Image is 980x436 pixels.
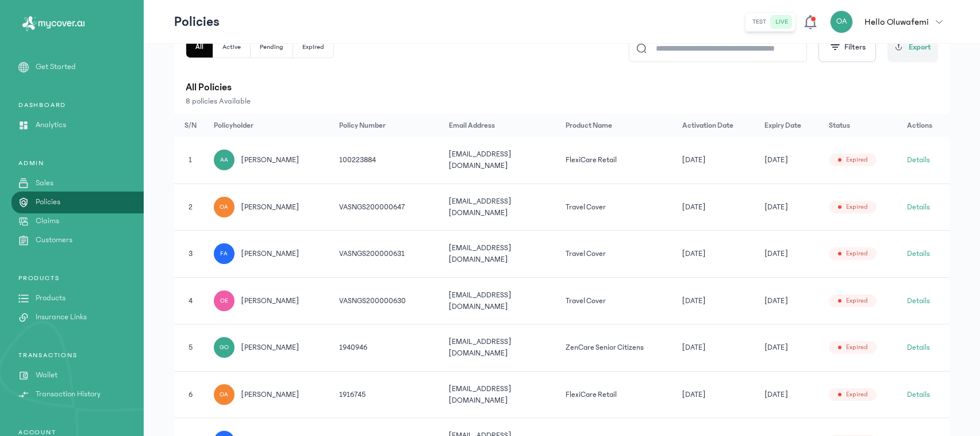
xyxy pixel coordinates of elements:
span: 6 [189,391,193,399]
button: Details [907,248,930,259]
td: 1940946 [332,324,441,372]
span: [DATE] [764,248,788,259]
td: FlexiCare Retail [559,371,675,418]
span: [EMAIL_ADDRESS][DOMAIN_NAME] [449,150,512,170]
td: Travel Cover [559,277,675,324]
div: AA [214,150,235,170]
button: Export [887,32,938,62]
button: Filters [818,32,876,62]
p: All Policies [186,79,938,95]
button: Pending [251,37,293,58]
span: Expired [846,390,867,399]
p: Hello Oluwafemi [864,15,929,29]
span: Expired [846,155,867,165]
th: Status [822,114,900,137]
td: Travel Cover [559,231,675,278]
span: [EMAIL_ADDRESS][DOMAIN_NAME] [449,338,512,357]
button: OAHello Oluwafemi [830,10,950,33]
span: Expired [846,249,867,258]
th: Actions [900,114,950,137]
div: OA [214,384,235,405]
button: live [771,15,793,29]
span: [PERSON_NAME] [241,342,299,353]
span: Expired [846,202,867,212]
th: Policyholder [207,114,333,137]
button: Details [907,389,930,400]
button: Details [907,295,930,307]
span: [PERSON_NAME] [241,154,299,166]
span: [DATE] [682,389,706,400]
span: [DATE] [764,295,788,307]
span: [EMAIL_ADDRESS][DOMAIN_NAME] [449,197,512,217]
span: [EMAIL_ADDRESS][DOMAIN_NAME] [449,291,512,311]
p: Policies [36,196,60,208]
th: Email Address [442,114,559,137]
span: [PERSON_NAME] [241,201,299,213]
p: Wallet [36,369,57,381]
span: 2 [189,203,193,211]
p: Transaction History [36,388,101,400]
p: Insurance Links [36,311,87,323]
p: Policies [174,13,220,31]
button: Expired [293,37,333,58]
span: [DATE] [682,295,706,307]
td: VASNGS200000631 [332,231,441,278]
td: ZenCare Senior Citizens [559,324,675,372]
p: Analytics [36,119,66,131]
th: Expiry Date [758,114,822,137]
button: Active [213,37,251,58]
td: VASNGS200000647 [332,183,441,231]
span: [DATE] [682,154,706,166]
span: [DATE] [764,154,788,166]
button: Details [907,201,930,213]
span: [DATE] [682,201,706,213]
th: S/N [174,114,207,137]
button: test [748,15,771,29]
p: Claims [36,215,59,227]
span: [PERSON_NAME] [241,295,299,307]
span: 4 [189,297,193,305]
button: All [186,37,213,58]
th: Policy Number [332,114,441,137]
button: Details [907,154,930,166]
td: 1916745 [332,371,441,418]
span: 3 [189,250,193,258]
span: [DATE] [682,342,706,353]
div: FA [214,243,235,264]
span: [DATE] [764,389,788,400]
span: 5 [189,343,193,351]
span: [DATE] [764,342,788,353]
th: Activation Date [675,114,758,137]
span: Expired [846,343,867,352]
td: Travel Cover [559,183,675,231]
div: OA [830,10,853,33]
span: 1 [189,156,192,164]
p: Sales [36,177,53,189]
td: 100223884 [332,137,441,183]
span: Export [909,41,931,53]
th: Product Name [559,114,675,137]
p: 8 policies Available [186,95,938,107]
span: [PERSON_NAME] [241,389,299,400]
p: Get Started [36,61,76,73]
span: [PERSON_NAME] [241,248,299,259]
p: Products [36,292,66,304]
span: Expired [846,296,867,305]
div: OA [214,197,235,217]
span: [EMAIL_ADDRESS][DOMAIN_NAME] [449,244,512,263]
span: [DATE] [682,248,706,259]
span: [DATE] [764,201,788,213]
div: GO [214,337,235,358]
span: [EMAIL_ADDRESS][DOMAIN_NAME] [449,385,512,404]
p: Customers [36,234,72,246]
td: FlexiCare Retail [559,137,675,183]
button: Details [907,342,930,353]
div: OE [214,290,235,311]
td: VASNGS200000630 [332,277,441,324]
